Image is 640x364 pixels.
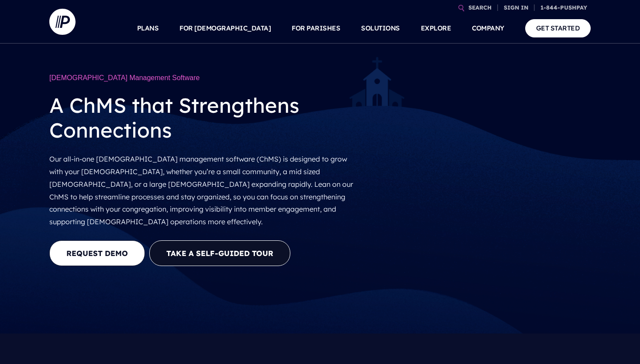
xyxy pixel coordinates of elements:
[525,19,591,37] a: GET STARTED
[292,13,340,44] a: FOR PARISHES
[421,13,451,44] a: EXPLORE
[49,240,145,266] a: REQUEST DEMO
[149,240,290,266] button: Take a Self-guided Tour
[49,86,359,149] h2: A ChMS that Strengthens Connections
[49,149,359,232] p: Our all-in-one [DEMOGRAPHIC_DATA] management software (ChMS) is designed to grow with your [DEMOG...
[361,13,400,44] a: SOLUTIONS
[472,13,504,44] a: COMPANY
[49,70,359,86] h1: [DEMOGRAPHIC_DATA] Management Software
[137,13,159,44] a: PLANS
[179,13,271,44] a: FOR [DEMOGRAPHIC_DATA]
